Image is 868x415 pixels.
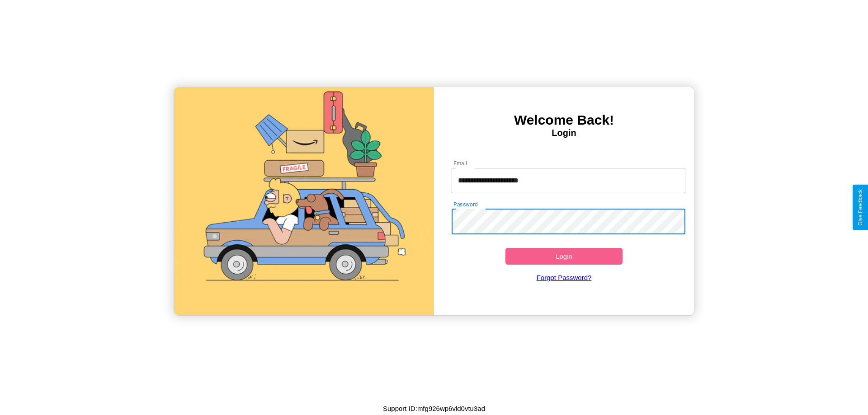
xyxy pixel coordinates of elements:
label: Password [453,201,477,208]
img: gif [174,87,434,315]
h4: Login [434,128,694,138]
p: Support ID: mfg926wp6vld0vtu3ad [383,402,485,415]
div: Give Feedback [857,189,863,226]
a: Forgot Password? [447,265,681,290]
label: Email [453,159,467,167]
button: Login [505,248,623,265]
h3: Welcome Back! [434,112,694,128]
